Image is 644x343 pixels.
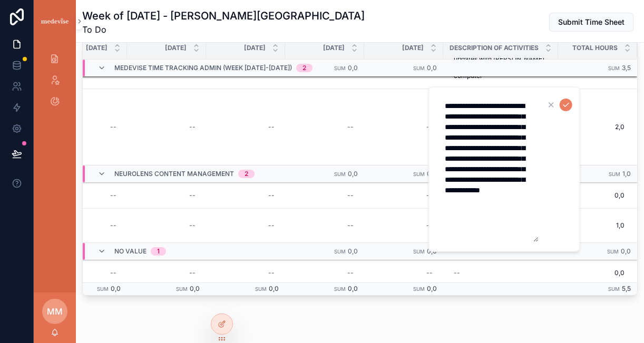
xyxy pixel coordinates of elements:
[348,170,358,178] span: 0,0
[413,286,425,292] small: Sum
[114,247,147,256] span: No value
[110,191,116,200] div: --
[165,44,187,52] span: [DATE]
[268,191,275,200] div: --
[621,247,631,255] span: 0,0
[82,23,365,36] span: To Do
[86,44,108,52] span: [DATE]
[558,17,625,27] span: Submit Time Sheet
[622,170,631,178] span: 1,0
[245,170,248,178] div: 2
[348,285,358,292] span: 0,0
[558,221,625,230] span: 1,0
[323,44,345,52] span: [DATE]
[347,191,354,200] div: --
[114,64,292,72] span: Medevise Time Tracking ADMIN (week [DATE]-[DATE])
[47,305,63,318] span: MM
[427,170,437,178] span: 0,0
[426,123,433,131] div: --
[549,13,633,32] button: Submit Time Sheet
[114,170,234,178] span: Neurolens Content Management
[454,269,460,277] div: --
[572,44,618,52] span: Total Hours
[347,221,354,230] div: --
[558,269,625,277] span: 0,0
[413,171,425,177] small: Sum
[97,286,109,292] small: Sum
[607,249,619,254] small: Sum
[347,269,354,277] div: --
[609,171,620,177] small: Sum
[189,123,196,131] div: --
[413,249,425,254] small: Sum
[111,285,121,292] span: 0,0
[190,285,200,292] span: 0,0
[176,286,188,292] small: Sum
[268,269,275,277] div: --
[110,269,116,277] div: --
[348,247,358,255] span: 0,0
[189,191,196,200] div: --
[450,44,539,52] span: Description of Activities
[622,64,631,72] span: 3,5
[157,247,160,256] div: 1
[413,65,425,71] small: Sum
[268,123,275,131] div: --
[427,247,437,255] span: 0,0
[347,123,354,131] div: --
[40,17,70,26] img: App logo
[622,285,631,292] span: 5,5
[402,44,424,52] span: [DATE]
[189,221,196,230] div: --
[608,65,620,71] small: Sum
[255,286,267,292] small: Sum
[426,191,433,200] div: --
[334,249,346,254] small: Sum
[110,123,116,131] div: --
[303,64,306,72] div: 2
[82,8,365,23] h1: Week of [DATE] - [PERSON_NAME][GEOGRAPHIC_DATA]
[334,171,346,177] small: Sum
[558,123,625,131] span: 2,0
[334,65,346,71] small: Sum
[110,221,116,230] div: --
[608,286,620,292] small: Sum
[269,285,279,292] span: 0,0
[427,64,437,72] span: 0,0
[334,286,346,292] small: Sum
[427,285,437,292] span: 0,0
[426,221,433,230] div: --
[268,221,275,230] div: --
[558,191,625,200] span: 0,0
[34,42,76,124] div: scrollable content
[348,64,358,72] span: 0,0
[189,269,196,277] div: --
[244,44,266,52] span: [DATE]
[426,269,433,277] div: --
